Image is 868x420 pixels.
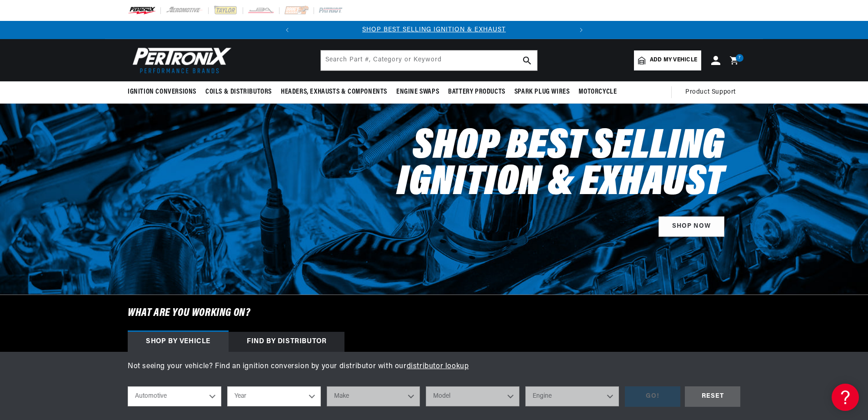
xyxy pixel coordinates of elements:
span: Spark Plug Wires [514,87,570,97]
span: Battery Products [448,87,505,97]
summary: Headers, Exhausts & Components [276,81,392,103]
button: Translation missing: en.sections.announcements.previous_announcement [278,21,296,39]
select: Ride Type [128,386,221,406]
select: Model [426,386,519,406]
span: Coils & Distributors [205,87,272,97]
summary: Motorcycle [574,81,621,103]
span: Engine Swaps [396,87,439,97]
summary: Coils & Distributors [201,81,276,103]
a: SHOP NOW [658,216,724,237]
button: Translation missing: en.sections.announcements.next_announcement [572,21,590,39]
span: Motorcycle [579,87,617,97]
div: Announcement [296,25,572,35]
select: Make [327,386,420,406]
div: RESET [685,386,740,407]
span: Ignition Conversions [128,87,196,97]
img: Pertronix [128,45,232,76]
input: Search Part #, Category or Keyword [321,50,537,70]
h6: What are you working on? [105,295,763,331]
summary: Engine Swaps [392,81,444,103]
button: search button [517,50,537,70]
select: Year [227,386,321,406]
a: distributor lookup [407,363,469,370]
summary: Spark Plug Wires [510,81,574,103]
span: Add my vehicle [650,56,697,65]
summary: Product Support [685,81,740,103]
span: 7 [738,54,741,62]
p: Not seeing your vehicle? Find an ignition conversion by your distributor with our [128,361,740,373]
span: Product Support [685,87,736,97]
select: Engine [525,386,619,406]
summary: Battery Products [444,81,510,103]
div: Shop by vehicle [128,332,229,352]
div: Find by Distributor [229,332,344,352]
a: SHOP BEST SELLING IGNITION & EXHAUST [362,26,506,33]
summary: Ignition Conversions [128,81,201,103]
a: Add my vehicle [634,50,701,70]
h2: Shop Best Selling Ignition & Exhaust [336,129,724,202]
span: Headers, Exhausts & Components [281,87,387,97]
div: 1 of 2 [296,25,572,35]
slideshow-component: Translation missing: en.sections.announcements.announcement_bar [105,21,763,39]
